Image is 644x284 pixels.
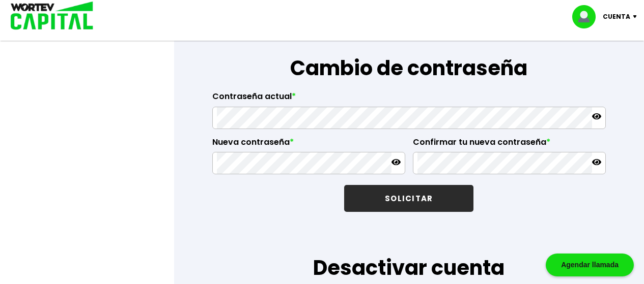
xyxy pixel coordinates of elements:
h1: Cambio de contraseña [212,53,606,83]
p: Cuenta [603,9,630,24]
label: Confirmar tu nueva contraseña [413,137,606,152]
h1: Desactivar cuenta [190,253,628,283]
button: SOLICITAR [344,185,473,212]
img: profile-image [572,5,603,28]
img: icon-down [630,15,644,18]
div: Agendar llamada [546,254,634,276]
label: Contraseña actual [212,91,606,107]
label: Nueva contraseña [212,137,405,152]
